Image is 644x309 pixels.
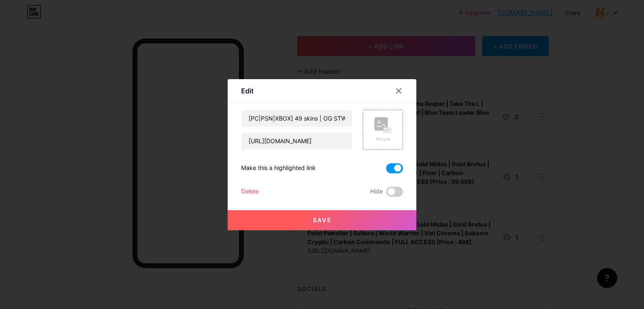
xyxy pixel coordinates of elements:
button: Save [228,210,416,230]
div: Delete [241,187,259,197]
div: Make this a highlighted link [241,163,316,173]
input: Title [241,110,352,127]
span: Save [313,216,332,224]
div: Picture [374,136,391,142]
div: Edit [241,86,254,96]
span: Hide [370,187,383,197]
input: URL [241,133,352,149]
